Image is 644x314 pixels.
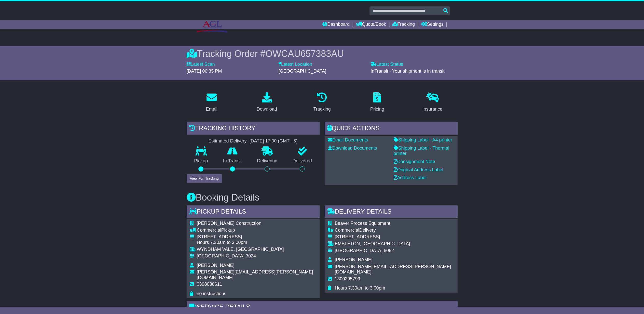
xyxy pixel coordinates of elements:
h3: Booking Details [187,192,458,203]
span: 3024 [246,253,256,258]
a: Email [202,90,221,114]
div: [STREET_ADDRESS] [197,234,317,240]
span: [PERSON_NAME][EMAIL_ADDRESS][PERSON_NAME][DOMAIN_NAME] [197,269,313,280]
a: Quote/Book [356,20,386,29]
a: Tracking [392,20,415,29]
div: Hours 7.30am to 3.00pm [197,240,317,245]
a: Shipping Label - Thermal printer [394,146,449,156]
span: [PERSON_NAME][EMAIL_ADDRESS][PERSON_NAME][DOMAIN_NAME] [335,264,451,275]
span: 0398080611 [197,282,222,287]
a: Settings [421,20,444,29]
span: [GEOGRAPHIC_DATA] [197,253,244,258]
label: Latest Scan [187,62,215,67]
a: Address Label [394,175,427,180]
a: Tracking [310,90,334,114]
p: In Transit [215,158,250,164]
div: Download [257,106,277,113]
div: [STREET_ADDRESS] [335,234,455,240]
div: [DATE] 17:00 (GMT +8) [250,138,298,144]
span: [PERSON_NAME] [197,263,235,268]
div: Quick Actions [325,122,458,136]
a: Pricing [367,90,388,114]
a: Consignment Note [394,159,435,164]
a: Download [253,90,280,114]
div: Pickup [197,228,317,233]
a: Email Documents [328,137,368,142]
span: no instructions [197,291,226,296]
span: [GEOGRAPHIC_DATA] [279,69,326,74]
div: Insurance [422,106,443,113]
span: 1300295799 [335,276,360,281]
span: [PERSON_NAME] Construction [197,221,262,226]
span: Commercial [335,228,359,233]
div: Tracking Order # [187,48,458,59]
div: Tracking history [187,122,320,136]
a: Download Documents [328,146,377,151]
a: Original Address Label [394,167,443,172]
span: Beaver Process Equipment [335,221,390,226]
a: Insurance [419,90,446,114]
div: Pickup Details [187,205,320,219]
div: EMBLETON, [GEOGRAPHIC_DATA] [335,241,455,247]
p: Delivering [250,158,285,164]
div: Pricing [370,106,384,113]
span: Hours 7.30am to 3.00pm [335,285,385,291]
span: [DATE] 06:35 PM [187,69,222,74]
span: Commercial [197,228,221,233]
span: [GEOGRAPHIC_DATA] [335,248,382,253]
a: Dashboard [322,20,350,29]
div: Estimated Delivery - [187,138,320,144]
a: Shipping Label - A4 printer [394,137,452,142]
button: View Full Tracking [187,174,222,183]
span: OWCAU657383AU [265,48,344,59]
p: Delivered [285,158,320,164]
span: InTransit - Your shipment is in transit [371,69,444,74]
span: 6062 [384,248,394,253]
div: Email [206,106,217,113]
div: Delivery [335,228,455,233]
div: Delivery Details [325,205,458,219]
p: Pickup [187,158,216,164]
label: Latest Location [279,62,312,67]
span: [PERSON_NAME] [335,257,373,262]
div: WYNDHAM VALE, [GEOGRAPHIC_DATA] [197,247,317,252]
div: Tracking [313,106,331,113]
label: Latest Status [371,62,403,67]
